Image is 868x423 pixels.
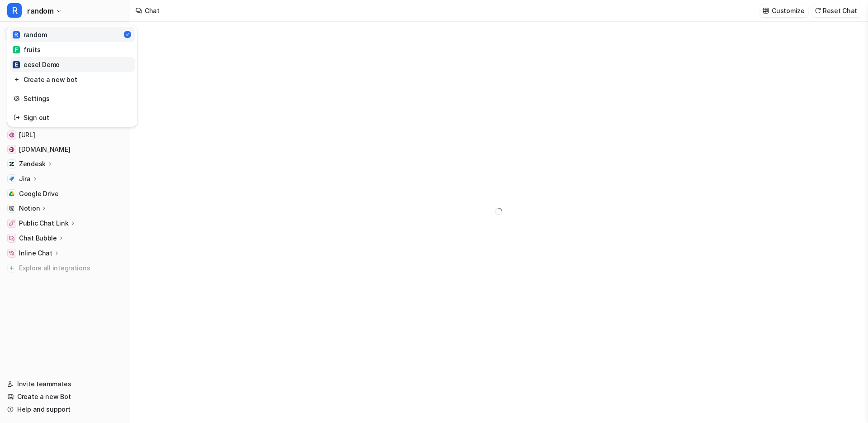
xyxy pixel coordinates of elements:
[10,91,135,106] a: Settings
[13,31,20,38] span: R
[13,46,20,53] span: F
[13,60,60,69] div: eesel Demo
[7,3,22,18] span: R
[10,110,135,125] a: Sign out
[14,75,20,84] img: reset
[13,61,20,68] span: E
[27,5,54,17] span: random
[14,113,20,122] img: reset
[13,30,47,39] div: random
[7,25,137,127] div: Rrandom
[14,94,20,103] img: reset
[10,72,135,87] a: Create a new bot
[13,45,40,54] div: fruits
